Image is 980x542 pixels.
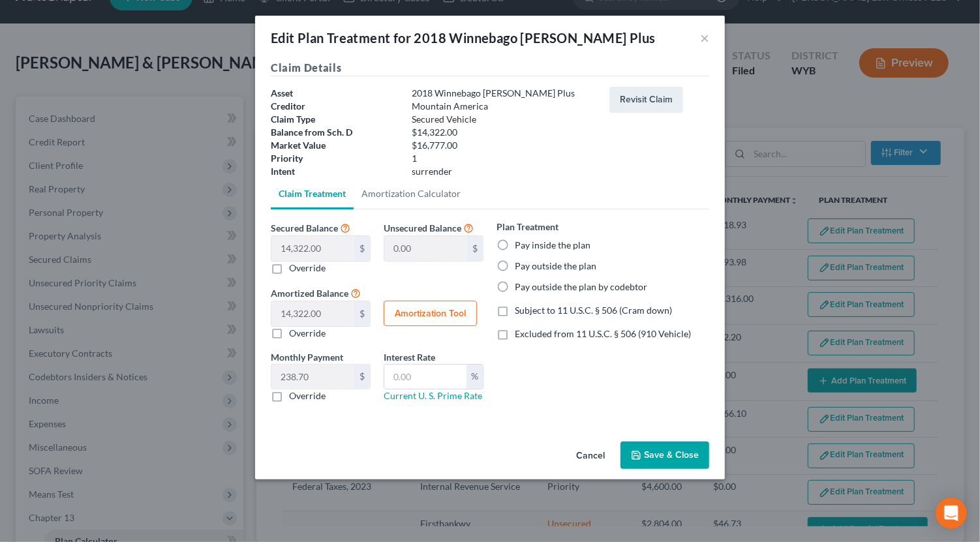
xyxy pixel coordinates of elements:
div: Priority [264,152,405,165]
input: 0.00 [271,365,354,389]
div: $14,322.00 [405,126,603,139]
label: Interest Rate [384,350,435,364]
label: Override [289,327,326,340]
div: Mountain America [405,100,603,113]
label: Pay outside the plan [515,260,596,273]
div: Claim Type [264,113,405,126]
div: $ [354,301,370,326]
input: 0.00 [384,365,467,389]
button: × [700,30,709,46]
label: Override [289,389,326,402]
div: % [467,365,483,389]
label: Plan Treatment [497,220,559,233]
div: surrender [405,165,603,178]
span: Secured Balance [271,222,338,233]
button: Amortization Tool [384,301,477,327]
div: $ [354,365,370,389]
button: Save & Close [620,442,709,469]
span: Excluded from 11 U.S.C. § 506 (910 Vehicle) [515,328,691,339]
a: Claim Treatment [271,178,354,209]
a: Amortization Calculator [354,178,468,209]
div: $ [354,236,370,261]
input: 0.00 [271,301,354,326]
div: Balance from Sch. D [264,126,405,139]
label: Monthly Payment [271,350,343,364]
div: Intent [264,165,405,178]
span: Subject to 11 U.S.C. § 506 (Cram down) [515,305,672,316]
label: Override [289,262,326,275]
div: Secured Vehicle [405,113,603,126]
div: Open Intercom Messenger [936,498,967,529]
button: Cancel [566,443,615,469]
div: Edit Plan Treatment for 2018 Winnebago [PERSON_NAME] Plus [271,29,656,47]
input: 0.00 [384,236,467,261]
div: Creditor [264,100,405,113]
span: Amortized Balance [271,288,348,299]
a: Current U. S. Prime Rate [384,390,482,401]
div: Asset [264,87,405,100]
div: $ [467,236,483,261]
div: $16,777.00 [405,139,603,152]
span: Unsecured Balance [384,222,461,233]
div: Market Value [264,139,405,152]
input: 0.00 [271,236,354,261]
div: 1 [405,152,603,165]
div: 2018 Winnebago [PERSON_NAME] Plus [405,87,603,100]
label: Pay inside the plan [515,239,590,252]
label: Pay outside the plan by codebtor [515,280,647,294]
button: Revisit Claim [609,87,683,113]
h5: Claim Details [271,60,709,76]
